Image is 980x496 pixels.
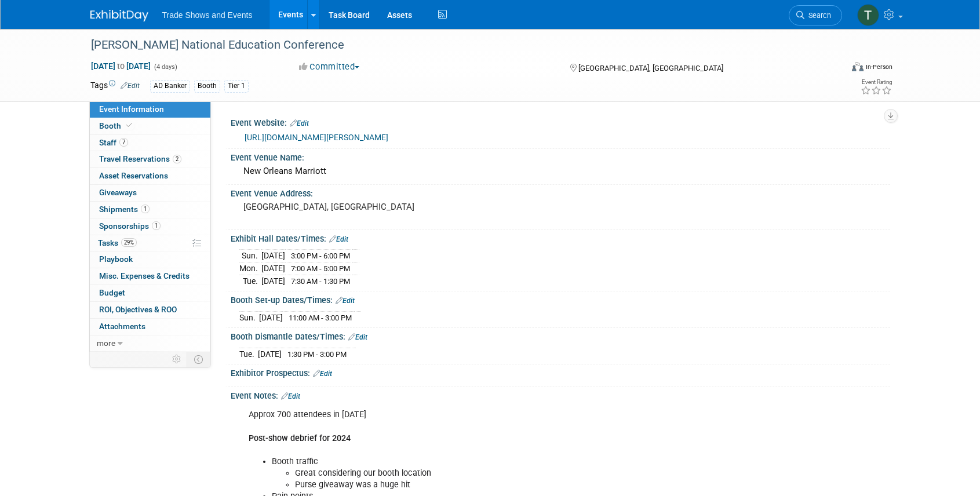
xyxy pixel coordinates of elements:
a: Attachments [90,319,210,335]
a: Playbook [90,251,210,268]
span: 11:00 AM - 3:00 PM [289,313,352,322]
td: [DATE] [259,311,283,323]
img: Format-Inperson.png [852,62,864,71]
span: Trade Shows and Events [162,10,253,20]
div: Event Notes: [231,387,890,402]
div: [PERSON_NAME] National Education Conference [87,35,825,56]
div: Exhibitor Prospectus: [231,364,890,380]
span: Giveaways [99,188,137,197]
a: Budget [90,285,210,301]
a: Asset Reservations [90,168,210,184]
a: Edit [290,119,309,127]
div: Tier 1 [224,80,249,92]
span: Tasks [98,238,137,247]
div: In-Person [865,63,892,71]
div: Booth Dismantle Dates/Times: [231,328,890,343]
a: Sponsorships1 [90,218,210,235]
button: Committed [295,61,364,73]
a: Event Information [90,101,210,118]
a: Travel Reservations2 [90,151,210,167]
a: Misc. Expenses & Credits [90,268,210,285]
td: Tue. [239,275,261,287]
div: Event Venue Address: [231,185,890,199]
div: Exhibit Hall Dates/Times: [231,230,890,245]
a: Edit [348,333,367,341]
b: Post-show debrief for 2024 [249,433,351,443]
a: Edit [281,392,300,400]
span: more [97,338,115,348]
div: Booth [194,80,220,92]
span: [DATE] [DATE] [90,61,151,71]
td: Sun. [239,250,261,262]
span: [GEOGRAPHIC_DATA], [GEOGRAPHIC_DATA] [578,64,723,72]
td: Personalize Event Tab Strip [167,352,187,367]
pre: [GEOGRAPHIC_DATA], [GEOGRAPHIC_DATA] [243,202,493,212]
span: Booth [99,121,134,130]
img: Tiff Wagner [857,4,879,26]
td: Tue. [239,348,258,360]
a: Booth [90,118,210,134]
li: Purse giveaway was a huge hit [295,479,756,491]
td: [DATE] [258,348,282,360]
a: ROI, Objectives & ROO [90,302,210,318]
a: Giveaways [90,185,210,201]
a: Shipments1 [90,202,210,218]
a: Staff7 [90,135,210,151]
span: ROI, Objectives & ROO [99,305,177,314]
span: Staff [99,138,128,147]
td: Toggle Event Tabs [187,352,210,367]
td: Mon. [239,262,261,275]
span: 7:30 AM - 1:30 PM [291,277,350,286]
span: Asset Reservations [99,171,168,180]
i: Booth reservation complete [126,122,132,129]
div: Event Rating [861,79,892,85]
td: [DATE] [261,262,285,275]
span: Budget [99,288,125,297]
span: 1 [141,205,150,213]
a: more [90,335,210,352]
li: Great considering our booth location [295,468,756,479]
span: 29% [121,238,137,247]
span: 1:30 PM - 3:00 PM [287,350,347,359]
a: [URL][DOMAIN_NAME][PERSON_NAME] [245,133,388,142]
img: ExhibitDay [90,10,148,21]
a: Search [789,5,842,25]
span: (4 days) [153,63,177,71]
a: Edit [121,82,140,90]
div: Event Website: [231,114,890,129]
a: Edit [313,370,332,378]
span: 2 [173,155,181,163]
li: Booth traffic [272,456,756,491]
span: Event Information [99,104,164,114]
div: Event Venue Name: [231,149,890,163]
div: Booth Set-up Dates/Times: [231,291,890,307]
span: 1 [152,221,161,230]
a: Edit [336,297,355,305]
td: Sun. [239,311,259,323]
td: Tags [90,79,140,93]
span: 7 [119,138,128,147]
span: 3:00 PM - 6:00 PM [291,251,350,260]
div: New Orleans Marriott [239,162,881,180]
span: Travel Reservations [99,154,181,163]
span: Search [804,11,831,20]
a: Edit [329,235,348,243]
a: Tasks29% [90,235,210,251]
div: Event Format [774,60,893,78]
span: to [115,61,126,71]
span: Attachments [99,322,145,331]
span: Sponsorships [99,221,161,231]
span: 7:00 AM - 5:00 PM [291,264,350,273]
td: [DATE] [261,275,285,287]
div: AD Banker [150,80,190,92]
td: [DATE] [261,250,285,262]
span: Shipments [99,205,150,214]
span: Playbook [99,254,133,264]
span: Misc. Expenses & Credits [99,271,190,280]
